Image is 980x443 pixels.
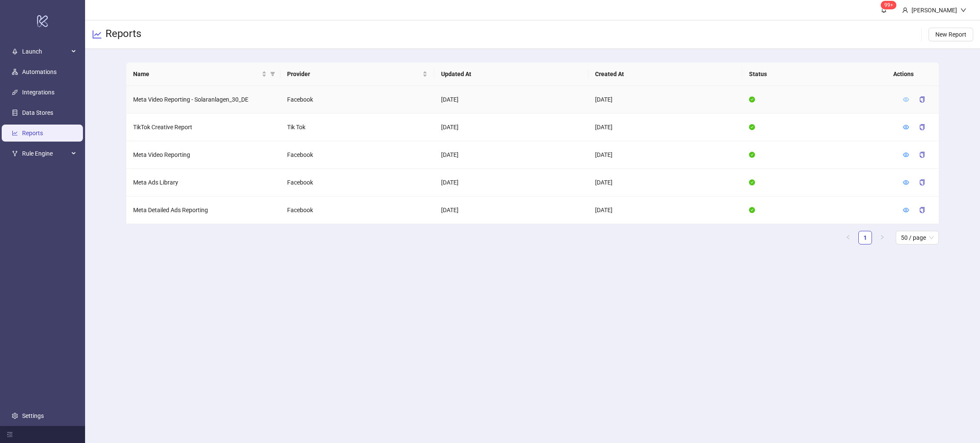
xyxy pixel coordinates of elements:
[896,231,939,244] div: Page Size
[280,196,434,224] td: Facebook
[7,432,13,437] span: menu-fold
[126,196,280,224] td: Meta Detailed Ads Reporting
[846,235,851,240] span: left
[133,69,260,79] span: Name
[105,27,141,42] h3: Reports
[588,62,742,86] th: Created At
[287,69,421,79] span: Provider
[749,207,755,213] span: check-circle
[742,62,896,86] th: Status
[903,124,909,131] a: eye
[22,89,54,96] a: Integrations
[268,68,277,80] span: filter
[880,235,885,240] span: right
[902,7,908,13] span: user
[126,86,280,114] td: Meta Video Reporting - Solaranlagen_30_DE
[903,207,909,213] a: eye
[908,6,960,15] div: [PERSON_NAME]
[935,31,966,38] span: New Report
[92,29,102,40] span: line-chart
[903,97,909,102] span: eye
[858,231,872,244] li: 1
[919,179,925,185] span: copy
[126,141,280,169] td: Meta Video Reporting
[22,109,53,116] a: Data Stores
[434,62,588,86] th: Updated At
[919,152,925,158] span: copy
[12,151,18,156] span: fork
[749,179,755,185] span: check-circle
[434,114,588,141] td: [DATE]
[912,120,932,134] button: copy
[280,169,434,196] td: Facebook
[434,86,588,114] td: [DATE]
[126,62,280,86] th: Name
[903,179,909,186] a: eye
[929,28,973,41] button: New Report
[12,48,18,54] span: rocket
[859,231,872,244] a: 1
[919,207,925,213] span: copy
[270,71,275,77] span: filter
[588,169,742,196] td: [DATE]
[901,231,934,244] span: 50 / page
[881,7,887,13] span: bell
[749,152,755,158] span: check-circle
[22,130,43,136] a: Reports
[749,97,755,102] span: check-circle
[912,203,932,217] button: copy
[903,96,909,103] a: eye
[280,141,434,169] td: Facebook
[919,124,925,130] span: copy
[280,62,434,86] th: Provider
[126,114,280,141] td: TikTok Creative Report
[841,231,855,244] li: Previous Page
[903,179,909,185] span: eye
[875,231,889,244] li: Next Page
[22,68,57,75] a: Automations
[434,141,588,169] td: [DATE]
[434,196,588,224] td: [DATE]
[588,196,742,224] td: [DATE]
[588,141,742,169] td: [DATE]
[22,145,69,162] span: Rule Engine
[588,114,742,141] td: [DATE]
[841,231,855,244] button: left
[960,7,966,13] span: down
[912,176,932,189] button: copy
[912,148,932,162] button: copy
[903,207,909,213] span: eye
[886,62,929,86] th: Actions
[434,169,588,196] td: [DATE]
[881,1,897,9] sup: 686
[280,114,434,141] td: Tik Tok
[588,86,742,114] td: [DATE]
[912,93,932,106] button: copy
[126,169,280,196] td: Meta Ads Library
[22,412,44,419] a: Settings
[875,231,889,244] button: right
[22,43,69,60] span: Launch
[903,152,909,158] span: eye
[280,86,434,114] td: Facebook
[903,151,909,158] a: eye
[749,124,755,130] span: check-circle
[919,97,925,102] span: copy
